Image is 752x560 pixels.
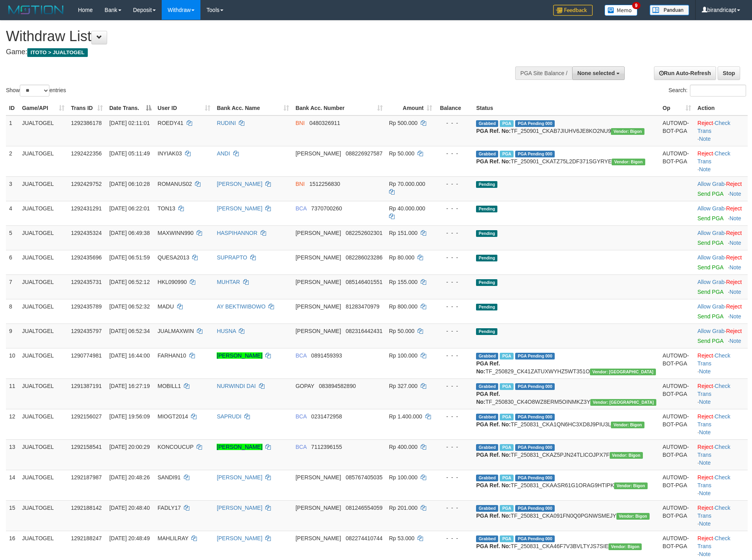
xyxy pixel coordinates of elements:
span: [DATE] 06:10:28 [109,181,149,187]
span: Copy 1512256830 to clipboard [309,181,340,187]
span: [DATE] 20:48:26 [109,474,149,481]
a: Allow Grab [697,279,724,285]
span: 1292435797 [71,328,102,334]
a: Check Trans [697,505,730,519]
a: Reject [697,150,713,157]
a: Note [729,191,741,197]
span: [DATE] 06:51:59 [109,254,149,261]
a: Allow Grab [697,230,724,236]
td: TF_250829_CK41ZATUXWYHZ5WT351O [473,348,659,378]
span: Copy 7370700260 to clipboard [311,205,342,212]
span: Rp 151.000 [389,230,418,236]
th: Bank Acc. Number: activate to sort column ascending [292,101,385,115]
span: BCA [295,413,306,420]
a: [PERSON_NAME] [217,474,262,481]
td: JUALTOGEL [19,409,68,439]
a: Reject [726,230,742,236]
span: [DATE] 06:52:12 [109,279,149,285]
span: · [697,303,726,310]
span: Rp 100.000 [389,352,418,359]
th: Action [694,101,748,115]
th: ID [6,101,19,115]
a: Note [699,136,711,142]
span: Pending [476,304,497,310]
td: 12 [6,409,19,439]
span: [DATE] 16:27:19 [109,383,149,389]
a: [PERSON_NAME] [217,505,262,511]
span: Vendor URL: https://checkout4.1velocity.biz [590,399,656,406]
span: 1292435789 [71,303,102,310]
div: - - - [438,149,470,157]
span: MAXWINN990 [158,230,194,236]
span: JUALMAXWIN [158,328,194,334]
span: Copy 085767405035 to clipboard [346,474,382,481]
div: - - - [438,443,470,451]
td: · · [694,146,748,176]
span: 1292422356 [71,150,102,157]
span: Marked by biranggota1 [500,383,514,390]
span: 1292435731 [71,279,102,285]
span: [DATE] 06:49:38 [109,230,149,236]
span: 1290774981 [71,352,102,359]
span: ROMANUS02 [158,181,192,187]
a: Send PGA [697,289,723,295]
span: MOBILL1 [158,383,181,389]
td: TF_250901_CKAB7JIUHV6JE8KO2NU9 [473,115,659,146]
span: Pending [476,181,497,188]
div: - - - [438,327,470,335]
a: Note [699,520,711,527]
span: PGA Pending [515,444,555,451]
td: AUTOWD-BOT-PGA [659,409,694,439]
span: Rp 50.000 [389,150,415,157]
img: Button%20Memo.svg [605,5,638,16]
span: Rp 500.000 [389,120,418,126]
a: Note [699,551,711,557]
a: Reject [697,444,713,450]
a: MUHTAR [217,279,240,285]
span: PGA Pending [515,120,555,127]
input: Search: [690,85,746,96]
span: [DATE] 06:52:34 [109,328,149,334]
a: Note [699,166,711,172]
div: - - - [438,180,470,188]
a: Reject [697,352,713,359]
span: Pending [476,206,497,212]
td: JUALTOGEL [19,324,68,348]
th: Status [473,101,659,115]
span: Vendor URL: https://checkout31.1velocity.biz [611,128,644,135]
span: Vendor URL: https://checkout4.1velocity.biz [590,369,656,375]
label: Search: [669,85,746,96]
td: JUALTOGEL [19,176,68,201]
span: Marked by biranggota2 [500,353,514,359]
a: Note [729,338,741,344]
span: Copy 085146401551 to clipboard [346,279,382,285]
a: Reject [726,328,742,334]
span: · [697,205,726,212]
a: Reject [697,383,713,389]
span: MIOGT2014 [158,413,188,420]
span: Marked by biranggota2 [500,444,514,451]
a: Allow Grab [697,254,724,261]
th: Trans ID: activate to sort column ascending [68,101,106,115]
td: 1 [6,115,19,146]
span: Marked by biranggota2 [500,414,514,420]
select: Showentries [20,85,49,96]
a: Note [699,368,711,375]
span: Rp 70.000.000 [389,181,425,187]
div: - - - [438,254,470,261]
b: PGA Ref. No: [476,421,510,428]
td: · [694,201,748,225]
a: Note [729,264,741,271]
td: 5 [6,225,19,250]
a: [PERSON_NAME] [217,352,262,359]
a: Note [729,289,741,295]
span: INYIAK03 [158,150,182,157]
span: 1292156027 [71,413,102,420]
a: Reject [697,535,713,541]
span: 1292435696 [71,254,102,261]
a: [PERSON_NAME] [217,205,262,212]
td: · [694,250,748,274]
td: TF_250831_CKA1QN6HC3XD8J9PIU3L [473,409,659,439]
b: PGA Ref. No: [476,391,500,405]
a: Allow Grab [697,205,724,212]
